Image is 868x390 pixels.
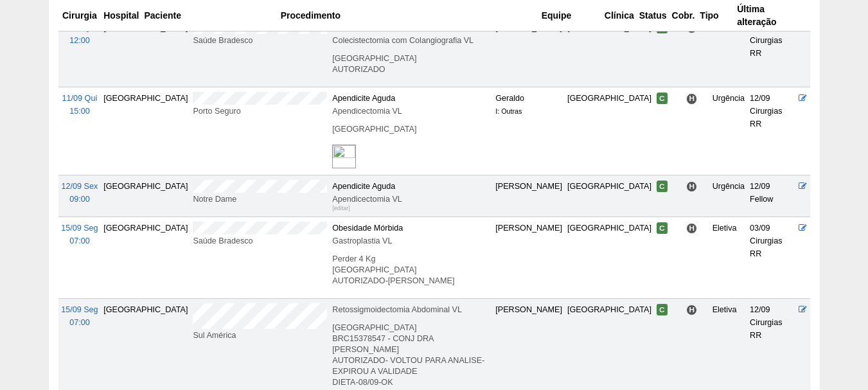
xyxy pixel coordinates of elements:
[565,16,654,87] td: [GEOGRAPHIC_DATA]
[330,217,493,298] td: Obesidade Mórbida
[61,305,98,327] a: 15/09 Seg 07:00
[747,175,796,217] td: 12/09 Fellow
[62,182,98,204] a: 12/09 Sex 09:00
[332,53,490,75] p: [GEOGRAPHIC_DATA] AUTORIZADO
[332,124,490,135] p: [GEOGRAPHIC_DATA]
[330,16,493,87] td: Colecistite Crônica
[686,223,697,234] span: Hospital
[747,87,796,175] td: 12/09 Cirurgias RR
[565,175,654,217] td: [GEOGRAPHIC_DATA]
[686,93,697,104] span: Hospital
[69,236,90,245] span: 07:00
[101,16,190,87] td: [GEOGRAPHIC_DATA]
[193,193,327,206] div: Notre Dame
[332,303,490,316] div: Retossigmoidectomia Abdominal VL
[330,175,493,217] td: Apendicite Aguda
[330,87,493,175] td: Apendicite Aguda
[101,87,190,175] td: [GEOGRAPHIC_DATA]
[101,217,190,298] td: [GEOGRAPHIC_DATA]
[657,93,668,104] span: Confirmada
[332,323,490,388] p: [GEOGRAPHIC_DATA] BRC15378547 - CONJ DRA [PERSON_NAME] AUTORIZADO- VOLTOU PARA ANALISE- EXPIROU A...
[799,305,807,314] a: Editar
[193,329,327,342] div: Sul América
[61,224,98,245] a: 15/09 Seg 07:00
[62,182,98,191] span: 12/09 Sex
[493,217,565,298] td: [PERSON_NAME]
[657,222,668,234] span: Confirmada
[101,175,190,217] td: [GEOGRAPHIC_DATA]
[193,105,327,118] div: Porto Seguro
[710,175,747,217] td: Urgência
[193,34,327,47] div: Saúde Bradesco
[332,105,490,118] div: Apendicectomia VL
[710,87,747,175] td: Urgência
[799,224,807,233] a: Editar
[565,87,654,175] td: [GEOGRAPHIC_DATA]
[69,195,90,204] span: 09:00
[193,235,327,247] div: Saúde Bradesco
[332,254,490,287] p: Perder 4 Kg [GEOGRAPHIC_DATA] AUTORIZADO-[PERSON_NAME]
[332,193,490,206] div: Apendicectomia VL
[62,94,98,116] a: 11/09 Qui 15:00
[799,23,807,32] a: Editar
[62,94,98,103] span: 11/09 Qui
[686,305,697,315] span: Hospital
[799,94,807,103] a: Editar
[493,16,565,87] td: [PERSON_NAME]
[657,304,668,315] span: Confirmada
[710,217,747,298] td: Eletiva
[332,202,350,215] div: [editar]
[493,175,565,217] td: [PERSON_NAME]
[61,23,99,45] a: 03/09 Qua 12:00
[747,217,796,298] td: 03/09 Cirurgias RR
[69,318,90,327] span: 07:00
[61,224,98,233] span: 15/09 Seg
[747,16,796,87] td: 13/08 Cirurgias RR
[493,87,565,175] td: Geraldo
[61,23,99,32] span: 03/09 Qua
[61,305,98,314] span: 15/09 Seg
[495,107,522,115] small: I: Outras
[710,16,747,87] td: Eletiva
[565,217,654,298] td: [GEOGRAPHIC_DATA]
[332,235,490,247] div: Gastroplastia VL
[69,36,90,45] span: 12:00
[69,107,90,116] span: 15:00
[799,182,807,191] a: Editar
[657,181,668,192] span: Confirmada
[686,181,697,192] span: Hospital
[332,34,490,47] div: Colecistectomia com Colangiografia VL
